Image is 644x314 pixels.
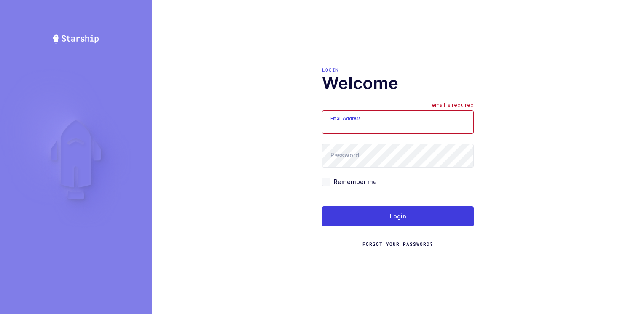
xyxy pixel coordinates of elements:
[52,34,99,44] img: Starship
[322,110,474,134] input: Email Address
[390,212,406,221] span: Login
[322,73,474,93] h1: Welcome
[322,206,474,226] button: Login
[362,241,433,247] a: Forgot Your Password?
[322,144,474,168] input: Password
[432,102,474,110] div: email is required
[322,67,474,73] div: Login
[330,178,377,186] span: Remember me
